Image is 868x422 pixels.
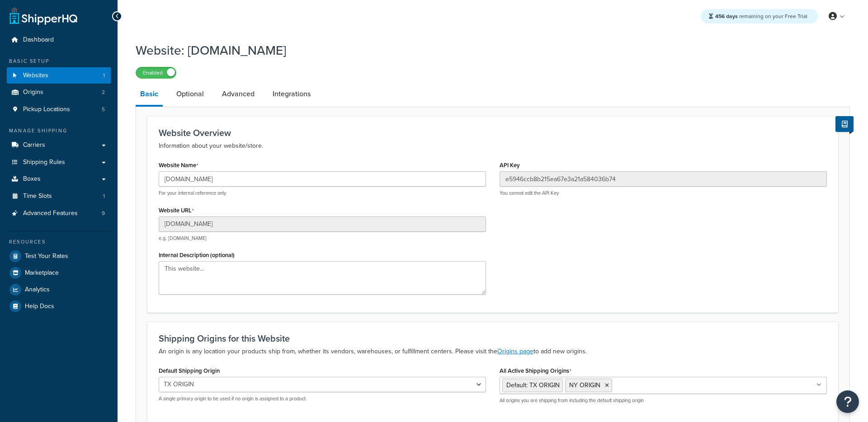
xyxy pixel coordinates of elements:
[268,83,315,105] a: Integrations
[500,171,827,187] input: XDL713J089NBV22
[7,154,111,171] a: Shipping Rules
[159,190,486,197] p: For your internal reference only
[497,347,533,356] a: Origins page
[7,188,111,205] li: Time Slots
[23,210,78,217] span: Advanced Features
[836,390,859,413] button: Open Resource Center
[7,281,111,298] a: Analytics
[103,192,105,200] span: 1
[23,141,45,149] span: Carriers
[715,12,807,20] span: remaining on your Free Trial
[500,190,827,197] p: You cannot edit the API Key
[102,106,105,113] span: 5
[23,159,65,166] span: Shipping Rules
[7,67,111,84] a: Websites1
[500,367,571,375] label: All Active Shipping Origins
[7,188,111,205] a: Time Slots1
[7,205,111,222] a: Advanced Features9
[159,395,486,402] p: A single primary origin to be used if no origin is assigned to a product
[7,238,111,246] div: Resources
[7,298,111,314] a: Help Docs
[159,162,198,169] label: Website Name
[7,205,111,222] li: Advanced Features
[102,210,105,217] span: 9
[7,84,111,101] li: Origins
[136,67,176,78] label: Enabled
[102,89,105,96] span: 2
[7,171,111,188] a: Boxes
[7,67,111,84] li: Websites
[23,36,54,44] span: Dashboard
[25,286,50,294] span: Analytics
[23,192,52,200] span: Time Slots
[159,367,220,374] label: Default Shipping Origin
[172,83,208,105] a: Optional
[217,83,259,105] a: Advanced
[7,101,111,118] a: Pickup Locations5
[136,42,839,59] h1: Website: [DOMAIN_NAME]
[159,261,486,295] textarea: This website...
[715,12,738,20] strong: 456 days
[136,83,163,107] a: Basic
[159,333,827,343] h3: Shipping Origins for this Website
[159,128,827,138] h3: Website Overview
[23,72,48,80] span: Websites
[159,252,235,258] label: Internal Description (optional)
[7,265,111,281] a: Marketplace
[159,207,194,214] label: Website URL
[500,162,520,169] label: API Key
[7,32,111,48] a: Dashboard
[103,72,105,80] span: 1
[159,235,486,242] p: e.g. [DOMAIN_NAME]
[7,57,111,65] div: Basic Setup
[7,127,111,135] div: Manage Shipping
[23,175,41,183] span: Boxes
[159,346,827,357] p: An origin is any location your products ship from, whether its vendors, warehouses, or fulfillmen...
[7,84,111,101] a: Origins2
[500,397,827,404] p: All origins you are shipping from including the default shipping origin
[569,380,600,390] span: NY ORIGIN
[835,116,854,132] button: Show Help Docs
[23,106,70,113] span: Pickup Locations
[506,380,560,390] span: Default: TX ORIGIN
[7,137,111,154] a: Carriers
[25,303,54,310] span: Help Docs
[25,269,59,277] span: Marketplace
[25,253,68,260] span: Test Your Rates
[23,89,43,96] span: Origins
[7,248,111,264] a: Test Your Rates
[159,141,827,151] p: Information about your website/store.
[7,101,111,118] li: Pickup Locations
